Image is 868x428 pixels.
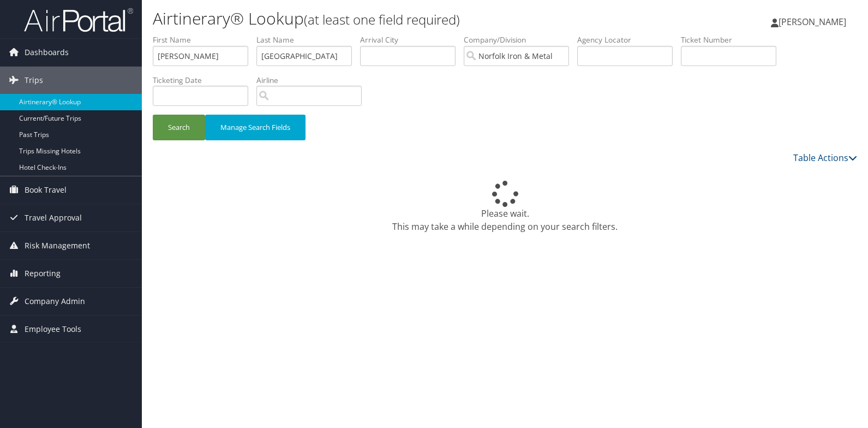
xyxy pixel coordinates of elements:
span: Risk Management [25,232,90,259]
img: airportal-logo.png [24,7,133,33]
span: Travel Approval [25,204,82,231]
span: Company Admin [25,288,85,315]
span: Reporting [25,260,61,287]
button: Search [153,115,205,140]
button: Manage Search Fields [205,115,306,140]
small: (at least one field required) [304,10,460,28]
span: Employee Tools [25,316,81,343]
span: Book Travel [25,176,67,204]
label: Agency Locator [577,34,681,45]
label: Ticketing Date [153,75,256,86]
label: First Name [153,34,256,45]
span: Trips [25,67,43,94]
label: Company/Division [464,34,577,45]
a: [PERSON_NAME] [771,5,857,38]
label: Airline [256,75,370,86]
h1: Airtinerary® Lookup [153,7,622,30]
label: Last Name [256,34,360,45]
div: Please wait. This may take a while depending on your search filters. [153,181,857,233]
a: Table Actions [793,152,857,164]
label: Arrival City [360,34,464,45]
span: Dashboards [25,39,69,66]
span: [PERSON_NAME] [779,16,846,28]
label: Ticket Number [681,34,785,45]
